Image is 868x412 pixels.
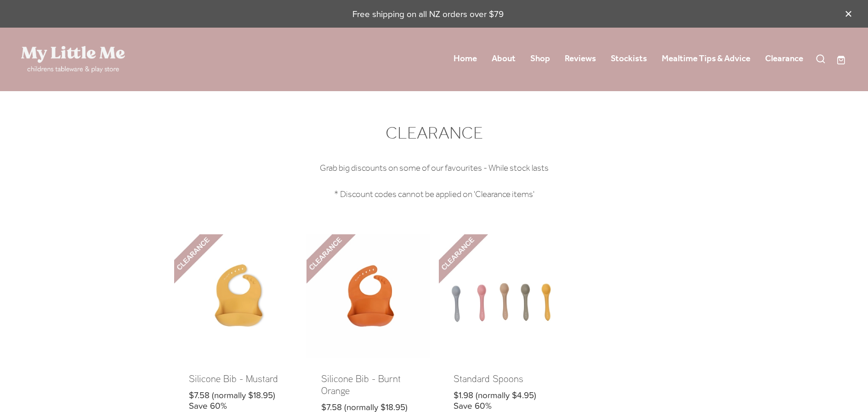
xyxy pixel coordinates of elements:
[21,46,186,73] a: My Little Me Ltd homepage
[611,51,647,67] a: Stockists
[565,51,596,67] a: Reviews
[21,8,834,20] p: Free shipping on all NZ orders over $79
[662,51,750,67] a: Mealtime Tips & Advice
[174,162,694,202] p: Grab big discounts on some of our favourites - While stock lasts * Discount codes cannot be appli...
[454,51,477,67] a: Home
[530,51,550,67] a: Shop
[765,51,803,67] a: Clearance
[174,123,694,145] h2: CLEARANCE
[492,51,516,67] a: About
